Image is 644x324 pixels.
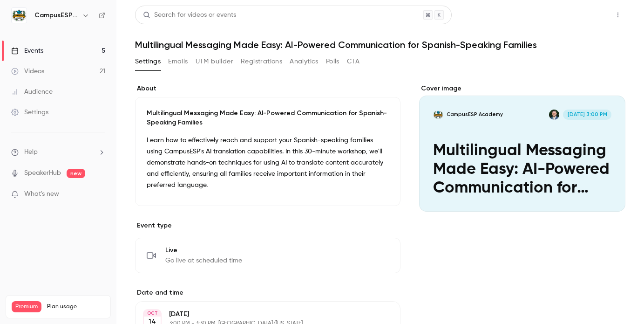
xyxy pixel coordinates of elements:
span: Plan usage [47,303,105,310]
span: Help [24,147,38,157]
button: Share [566,6,603,24]
h6: CampusESP Academy [34,11,78,20]
img: CampusESP Academy [12,8,27,23]
li: help-dropdown-opener [11,147,105,157]
div: Videos [11,67,44,76]
button: Registrations [241,54,282,69]
div: Search for videos or events [143,10,236,20]
section: Cover image [419,84,625,212]
p: Multilingual Messaging Made Easy: AI-Powered Communication for Spanish-Speaking Families [147,109,389,127]
iframe: Noticeable Trigger [94,190,105,199]
span: Live [165,246,242,255]
label: About [135,84,400,93]
p: Event type [135,221,400,230]
div: Audience [11,87,53,97]
button: Polls [326,54,339,69]
button: Analytics [290,54,319,69]
button: Emails [168,54,188,69]
span: What's new [24,189,59,199]
button: Settings [135,54,161,69]
div: OCT [144,310,161,317]
span: Go live at scheduled time [165,256,242,265]
div: Events [11,46,43,55]
p: [DATE] [169,310,351,319]
label: Cover image [419,84,625,93]
button: UTM builder [196,54,233,69]
label: Date and time [135,288,400,297]
a: SpeakerHub [24,168,61,178]
h1: Multilingual Messaging Made Easy: AI-Powered Communication for Spanish-Speaking Families [135,39,625,50]
p: Learn how to effectively reach and support your Spanish-speaking families using CampusESP's AI tr... [147,135,389,191]
button: CTA [347,54,359,69]
div: Settings [11,108,48,117]
span: Premium [12,301,41,312]
span: new [67,169,85,178]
